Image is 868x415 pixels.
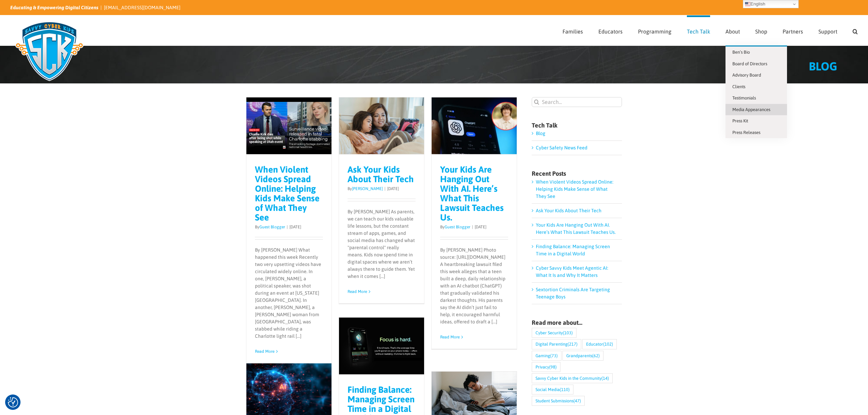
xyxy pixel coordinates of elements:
[255,246,323,340] p: By [PERSON_NAME] What happened this week Recently two very upsetting videos have circulated widel...
[532,351,561,361] a: Gaming (73 items)
[383,186,387,191] span: |
[470,225,475,229] span: |
[601,374,609,383] span: (14)
[10,17,89,85] img: Savvy Cyber Kids Logo
[532,362,560,372] a: Privacy (98 items)
[562,15,858,45] nav: Main Menu
[532,97,542,107] input: Search
[853,15,858,45] a: Search
[348,289,367,294] a: More on Ask Your Kids About Their Tech
[352,186,383,191] a: [PERSON_NAME]
[818,29,837,34] span: Support
[285,225,289,229] span: |
[725,81,787,93] a: Clients
[687,29,710,34] span: Tech Talk
[348,164,414,184] a: Ask Your Kids About Their Tech
[8,397,18,407] img: Revisit consent button
[445,225,470,229] a: Guest Blogger
[732,118,748,123] span: Press Kit
[536,287,610,299] a: Sextortion Criminals Are Targeting Teenage Boys
[783,29,803,34] span: Partners
[562,29,583,34] span: Families
[255,164,320,223] a: When Violent Videos Spread Online: Helping Kids Make Sense of What They See
[8,397,18,407] button: Consent Preferences
[725,104,787,116] a: Media Appearances
[387,186,399,191] span: [DATE]
[348,208,416,280] p: By [PERSON_NAME] As parents, we can teach our kids valuable life lessons, but the constant stream...
[732,95,756,101] span: Testimonials
[725,29,740,34] span: About
[638,29,672,34] span: Programming
[687,15,710,45] a: Tech Talk
[532,373,613,383] a: Savvy Cyber Kids in the Community (14 items)
[532,320,622,326] h4: Read more about…
[732,84,745,89] span: Clients
[536,265,608,278] a: Cyber Savvy Kids Meet Agentic AI: What It Is and Why It Matters
[536,179,613,199] a: When Violent Videos Spread Online: Helping Kids Make Sense of What They See
[532,396,585,406] a: Student Submissions (47 items)
[532,122,622,129] h4: Tech Talk
[725,115,787,127] a: Press Kit
[532,385,573,394] a: Social Media (110 items)
[549,362,557,372] span: (98)
[560,385,570,394] span: (110)
[638,15,672,45] a: Programming
[725,92,787,104] a: Testimonials
[532,171,622,177] h4: Recent Posts
[562,15,583,45] a: Families
[755,15,767,45] a: Shop
[440,246,508,325] p: By [PERSON_NAME] Photo source: [URL][DOMAIN_NAME] A heartbreaking lawsuit filed this week alleges...
[732,107,770,112] span: Media Appearances
[475,225,486,229] span: [DATE]
[573,396,581,405] span: (47)
[348,186,416,192] p: By
[550,351,558,360] span: (73)
[440,224,508,230] p: By
[532,328,577,338] a: Cyber Security (103 items)
[563,328,573,337] span: (103)
[592,351,600,360] span: (62)
[582,339,617,349] a: Educator (102 items)
[536,131,545,136] a: Blog
[104,5,180,10] a: [EMAIL_ADDRESS][DOMAIN_NAME]
[783,15,803,45] a: Partners
[732,50,750,55] span: Ben’s Bio
[536,244,610,256] a: Finding Balance: Managing Screen Time in a Digital World
[255,349,274,354] a: More on When Violent Videos Spread Online: Helping Kids Make Sense of What They See
[732,72,761,78] span: Advisory Board
[289,225,301,229] span: [DATE]
[725,69,787,81] a: Advisory Board
[598,29,623,34] span: Educators
[10,5,98,10] i: Educating & Empowering Digital Citizens
[532,97,622,107] input: Search...
[440,335,460,339] a: More on Your Kids Are Hanging Out With AI. Here’s What This Lawsuit Teaches Us.
[536,208,601,213] a: Ask Your Kids About Their Tech
[732,61,767,66] span: Board of Directors
[725,46,787,58] a: Ben’s Bio
[255,224,323,230] p: By
[745,1,750,7] img: en
[725,58,787,70] a: Board of Directors
[809,59,837,73] span: BLOG
[732,130,760,135] span: Press Releases
[259,225,285,229] a: Guest Blogger
[725,127,787,138] a: Press Releases
[536,145,587,150] a: Cyber Safety News Feed
[532,339,581,349] a: Digital Parenting (217 items)
[755,29,767,34] span: Shop
[725,15,740,45] a: About
[818,15,837,45] a: Support
[440,164,504,223] a: Your Kids Are Hanging Out With AI. Here’s What This Lawsuit Teaches Us.
[598,15,623,45] a: Educators
[603,339,613,349] span: (102)
[562,351,603,361] a: Grandparents (62 items)
[536,222,616,235] a: Your Kids Are Hanging Out With AI. Here’s What This Lawsuit Teaches Us.
[568,339,578,349] span: (217)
